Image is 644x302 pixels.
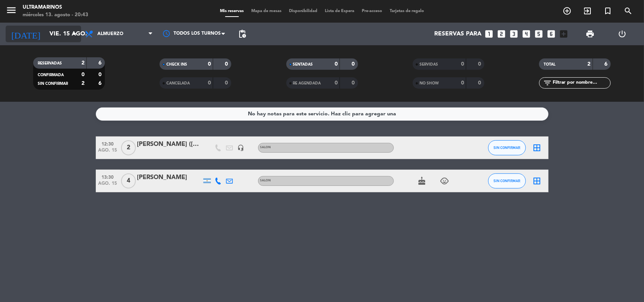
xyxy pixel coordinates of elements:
[166,63,187,66] span: CHECK INS
[38,82,68,86] span: SIN CONFIRMAR
[260,146,271,149] span: SALON
[238,144,244,151] i: headset_mic
[216,9,247,13] span: Mis reservas
[285,9,321,13] span: Disponibilidad
[260,179,271,182] span: SALON
[98,139,117,148] span: 12:30
[81,81,85,86] strong: 2
[552,79,610,87] input: Filtrar por nombre...
[586,29,595,38] span: print
[509,29,519,39] i: looks_3
[533,176,542,185] i: border_all
[38,73,64,77] span: CONFIRMADA
[238,29,247,38] span: pending_actions
[435,31,482,38] span: Reservas para
[440,176,449,185] i: child_care
[121,173,136,189] span: 4
[121,140,136,155] span: 2
[6,5,17,16] i: menu
[544,63,555,66] span: TOTAL
[352,80,356,86] strong: 0
[293,63,313,66] span: SENTADAS
[478,80,483,86] strong: 0
[563,6,572,15] i: add_circle_outline
[478,61,483,67] strong: 0
[137,173,201,182] div: [PERSON_NAME]
[208,61,211,67] strong: 0
[420,81,439,85] span: NO SHOW
[6,26,46,42] i: [DATE]
[23,4,88,11] div: Ultramarinos
[208,80,211,86] strong: 0
[386,9,428,13] span: Tarjetas de regalo
[497,29,507,39] i: looks_two
[420,63,438,66] span: SERVIDAS
[493,179,520,183] span: SIN CONFIRMAR
[418,176,427,185] i: cake
[23,11,88,19] div: miércoles 13. agosto - 20:43
[70,29,79,38] i: arrow_drop_down
[624,6,633,15] i: search
[98,181,117,190] span: ago. 15
[603,6,612,15] i: turned_in_not
[533,143,542,152] i: border_all
[137,140,201,149] div: [PERSON_NAME] ([PERSON_NAME])
[293,81,321,85] span: RE AGENDADA
[358,9,386,13] span: Pre-acceso
[248,110,396,118] div: No hay notas para este servicio. Haz clic para agregar una
[98,148,117,156] span: ago. 15
[605,61,609,67] strong: 6
[547,29,556,39] i: looks_6
[461,80,464,86] strong: 0
[335,80,338,86] strong: 0
[97,31,123,37] span: Almuerzo
[98,72,103,77] strong: 0
[559,29,569,39] i: add_box
[98,172,117,181] span: 13:30
[488,140,526,155] button: SIN CONFIRMAR
[583,6,592,15] i: exit_to_app
[522,29,532,39] i: looks_4
[606,23,638,45] div: LOG OUT
[488,173,526,189] button: SIN CONFIRMAR
[618,29,627,38] i: power_settings_new
[98,60,103,66] strong: 6
[588,61,591,67] strong: 2
[493,146,520,150] span: SIN CONFIRMAR
[335,61,338,67] strong: 0
[38,61,62,65] span: RESERVADAS
[247,9,285,13] span: Mapa de mesas
[81,72,85,77] strong: 0
[352,61,356,67] strong: 0
[543,78,552,87] i: filter_list
[484,29,494,39] i: looks_one
[461,61,464,67] strong: 0
[81,60,85,66] strong: 2
[534,29,544,39] i: looks_5
[321,9,358,13] span: Lista de Espera
[166,81,190,85] span: CANCELADA
[6,5,17,18] button: menu
[225,61,230,67] strong: 0
[98,81,103,86] strong: 6
[225,80,230,86] strong: 0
